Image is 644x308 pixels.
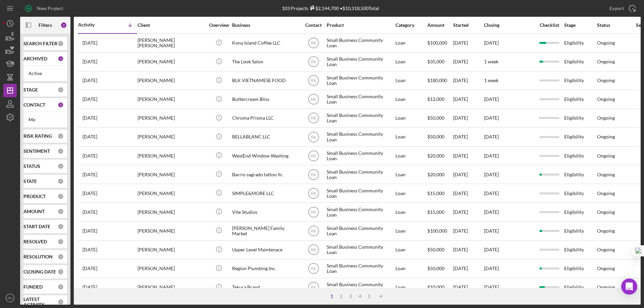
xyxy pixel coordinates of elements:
b: ARCHIVED [23,56,47,61]
text: RK [311,172,316,177]
div: Loan [395,128,427,146]
div: Loan [395,241,427,259]
div: [DATE] [453,166,483,183]
text: RK [8,296,12,300]
div: Loan [395,72,427,89]
div: [PERSON_NAME] [138,128,205,146]
time: [DATE] [484,228,499,234]
div: [PERSON_NAME] [138,166,205,183]
div: Eligibility [564,241,596,259]
text: RK [311,229,316,234]
div: Loan [395,147,427,165]
span: $15,000 [427,190,444,196]
div: Ongoing [597,209,615,215]
div: New Project [37,2,63,15]
div: $2,144,700 [308,5,339,11]
div: Eligibility [564,222,596,240]
div: [DATE] [453,241,483,259]
div: Eligibility [564,128,596,146]
div: [DATE] [453,53,483,71]
div: 1 [327,294,336,299]
div: Loan [395,34,427,52]
div: 0 [58,254,64,260]
div: Eligibility [564,147,596,165]
time: 2025-07-10 02:07 [83,228,97,234]
div: Eligibility [564,184,596,202]
div: [DATE] [453,128,483,146]
div: Upper Level Maintenace [232,241,299,259]
b: STAGE [23,87,38,93]
div: Eligibility [564,166,596,183]
time: 2025-08-28 19:20 [83,59,97,64]
div: Eligibility [564,260,596,278]
div: Loan [395,222,427,240]
div: [DATE] [453,34,483,52]
div: Ongoing [597,40,615,46]
time: [DATE] [484,40,499,46]
div: 2 [60,22,67,28]
div: 0 [58,41,64,47]
div: Small Business Community Loan [327,184,394,202]
b: SEARCH FILTER [23,41,57,46]
time: 2025-08-12 20:46 [83,115,97,121]
div: [PERSON_NAME] [PERSON_NAME] [138,34,205,52]
div: Export [609,2,624,15]
div: Loan [395,53,427,71]
span: $100,000 [427,228,447,234]
div: Status [597,22,629,28]
time: [DATE] [484,209,499,215]
div: Loan [395,184,427,202]
time: 1 week [484,77,498,83]
div: 4 [355,294,365,299]
b: START DATE [23,224,50,229]
span: $50,000 [427,115,444,121]
div: [PERSON_NAME] [138,90,205,108]
div: Buttercream Bliss [232,90,299,108]
time: 2025-07-08 22:33 [83,247,97,252]
div: Product [327,22,394,28]
div: Eligibility [564,72,596,89]
time: [DATE] [484,134,499,139]
text: RK [311,135,316,139]
time: [DATE] [484,190,499,196]
div: 0 [58,224,64,230]
div: [DATE] [453,203,483,221]
div: Eligibility [564,34,596,52]
div: Ongoing [597,78,615,83]
div: Closing [484,22,534,28]
div: Ongoing [597,115,615,121]
div: 2 [336,294,346,299]
div: Barrio sagrado tattoo llc [232,166,299,183]
div: Region Plumbing Inc. [232,260,299,278]
div: [DATE] [453,222,483,240]
div: 3 [346,294,355,299]
div: 0 [58,239,64,245]
img: one_i.png [635,247,642,254]
div: Kona Island Coffee LLC [232,34,299,52]
span: $12,000 [427,96,444,102]
time: [DATE] [484,284,499,290]
div: Contact [301,22,326,28]
time: 2025-07-23 19:28 [83,191,97,196]
text: RK [311,210,316,214]
div: 0 [58,133,64,139]
div: Eligibility [564,279,596,296]
div: 0 [58,284,64,290]
button: Export [603,2,641,15]
div: Ongoing [597,191,615,196]
text: RK [311,41,316,46]
div: Stage [564,22,596,28]
time: [DATE] [484,96,499,102]
div: 0 [58,178,64,184]
b: STATE [23,179,37,184]
div: [PERSON_NAME] [138,184,205,202]
div: [DATE] [453,109,483,127]
div: Small Business Community Loan [327,72,394,89]
div: Active [29,71,62,76]
b: Filters [39,22,52,28]
div: 1 [58,102,64,108]
span: $35,000 [427,59,444,64]
b: PRODUCT [23,194,46,199]
div: Business [232,22,299,28]
div: Ongoing [597,134,615,139]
